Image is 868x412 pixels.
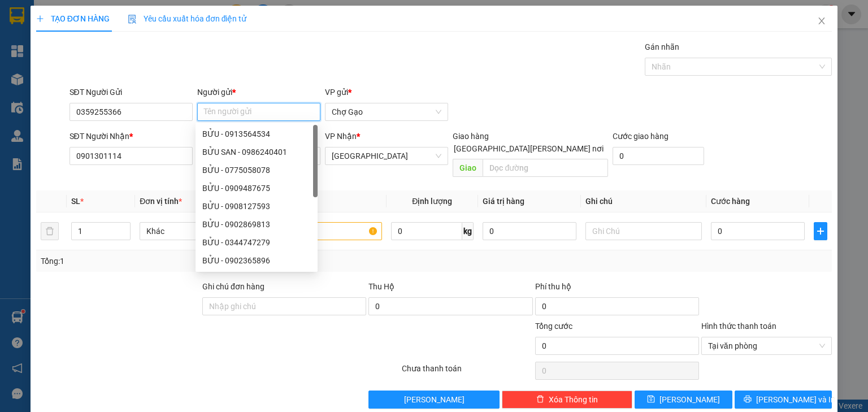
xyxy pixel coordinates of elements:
[401,362,533,382] div: Chưa thanh toán
[146,223,249,240] span: Khác
[368,391,499,409] button: [PERSON_NAME]
[196,215,318,233] div: BỬU - 0902869813
[41,255,336,267] div: Tổng: 1
[404,393,465,406] span: [PERSON_NAME]
[36,15,44,23] span: plus
[368,282,394,291] span: Thu Hộ
[128,14,247,23] span: Yêu cầu xuất hóa đơn điện tử
[202,236,311,249] div: BỬU - 0344747279
[453,159,483,177] span: Giao
[535,280,699,297] div: Phí thu hộ
[202,164,311,176] div: BỬU - 0775058078
[659,393,720,406] span: [PERSON_NAME]
[202,146,311,158] div: BỬU SAN - 0986240401
[613,147,704,165] input: Cước giao hàng
[453,132,489,141] span: Giao hàng
[744,395,752,404] span: printer
[581,190,706,212] th: Ghi chú
[462,222,474,240] span: kg
[647,395,655,404] span: save
[196,161,318,179] div: BỬU - 0775058078
[412,197,452,206] span: Định lượng
[502,391,632,409] button: deleteXóa Thông tin
[41,222,59,240] button: delete
[817,16,826,25] span: close
[197,86,320,98] div: Người gửi
[635,391,732,409] button: save[PERSON_NAME]
[535,322,572,331] span: Tổng cước
[71,197,80,206] span: SL
[645,42,679,51] label: Gán nhãn
[701,322,776,331] label: Hình thức thanh toán
[202,128,311,140] div: BỬU - 0913564534
[332,103,441,120] span: Chợ Gạo
[814,227,827,236] span: plus
[202,200,311,212] div: BỬU - 0908127593
[196,251,318,270] div: BỬU - 0902365896
[708,337,825,354] span: Tại văn phòng
[196,179,318,197] div: BỬU - 0909487675
[202,282,264,291] label: Ghi chú đơn hàng
[483,159,608,177] input: Dọc đường
[483,222,576,240] input: 0
[128,15,137,24] img: icon
[196,233,318,251] div: BỬU - 0344747279
[483,197,524,206] span: Giá trị hàng
[202,182,311,194] div: BỬU - 0909487675
[325,86,448,98] div: VP gửi
[585,222,702,240] input: Ghi Chú
[735,391,832,409] button: printer[PERSON_NAME] và In
[196,143,318,161] div: BỬU SAN - 0986240401
[202,297,366,315] input: Ghi chú đơn hàng
[196,197,318,215] div: BỬU - 0908127593
[202,254,311,267] div: BỬU - 0902365896
[549,393,598,406] span: Xóa Thông tin
[332,148,441,164] span: Sài Gòn
[266,222,382,240] input: VD: Bàn, Ghế
[711,197,750,206] span: Cước hàng
[613,132,669,141] label: Cước giao hàng
[70,130,193,142] div: SĐT Người Nhận
[70,86,193,98] div: SĐT Người Gửi
[449,142,608,155] span: [GEOGRAPHIC_DATA][PERSON_NAME] nơi
[196,125,318,143] div: BỬU - 0913564534
[536,395,544,404] span: delete
[140,197,182,206] span: Đơn vị tính
[202,218,311,231] div: BỬU - 0902869813
[36,14,110,23] span: TẠO ĐƠN HÀNG
[325,132,357,141] span: VP Nhận
[814,222,827,240] button: plus
[806,6,837,37] button: Close
[756,393,835,406] span: [PERSON_NAME] và In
